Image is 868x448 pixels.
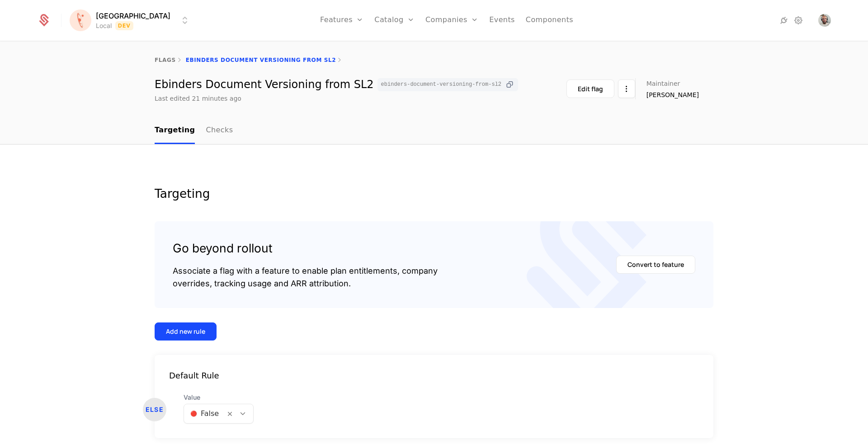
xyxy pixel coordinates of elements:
[793,15,804,26] a: Settings
[72,10,190,30] button: Select environment
[143,398,166,421] div: ELSE
[96,21,112,30] div: Local
[155,188,713,200] div: Targeting
[155,117,233,144] ul: Choose Sub Page
[818,14,831,27] img: Marko Bera
[618,79,635,98] button: Select action
[566,79,614,98] button: Edit flag
[70,9,91,31] img: Florence
[155,369,713,382] div: Default Rule
[616,256,695,274] button: Convert to feature
[578,84,603,93] div: Edit flag
[155,94,241,103] div: Last edited 21 minutes ago
[115,21,134,30] span: Dev
[381,82,501,87] span: ebinders-document-versioning-from-sl2
[646,80,680,87] span: Maintainer
[155,57,176,63] a: flags
[155,117,713,144] nav: Main
[96,10,170,21] span: [GEOGRAPHIC_DATA]
[173,265,438,290] div: Associate a flag with a feature to enable plan entitlements, company overrides, tracking usage an...
[155,322,217,341] button: Add new rule
[646,90,699,99] span: [PERSON_NAME]
[184,393,254,402] span: Value
[173,239,438,257] div: Go beyond rollout
[166,327,205,336] div: Add new rule
[206,117,233,144] a: Checks
[818,14,831,27] button: Open user button
[155,78,518,91] div: Ebinders Document Versioning from SL2
[778,15,789,26] a: Integrations
[155,117,195,144] a: Targeting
